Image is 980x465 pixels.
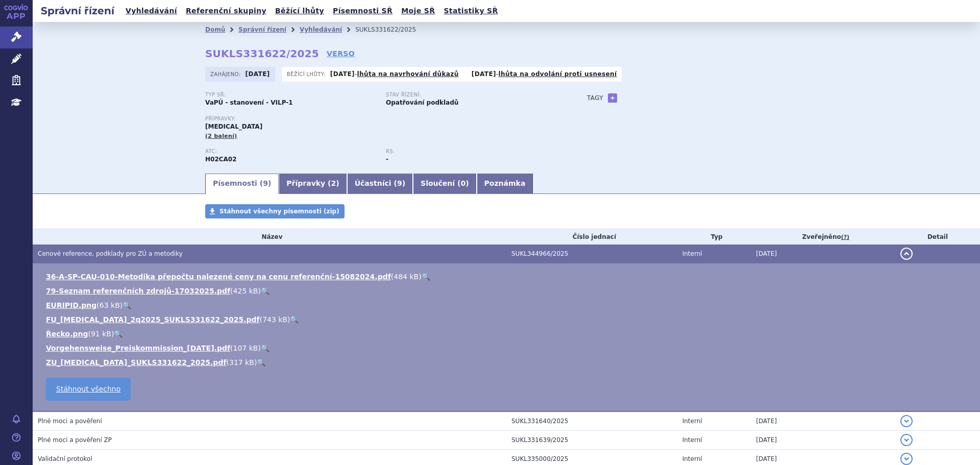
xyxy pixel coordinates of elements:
[205,47,319,60] strong: SUKLS331622/2025
[46,330,88,338] a: Řecko.png
[46,287,230,295] a: 79-Seznam referenčních zdrojů-17032025.pdf
[122,4,180,18] a: Vyhledávání
[682,418,702,425] span: Interní
[677,229,751,244] th: Typ
[394,273,419,281] span: 484 kB
[46,273,391,281] a: 36-A-SP-CAU-010-Metodika přepočtu nalezené ceny na cenu referenční-15082024.pdf
[422,273,430,281] a: 🔍
[205,99,293,106] strong: VaPÚ - stanovení - VILP-1
[751,411,895,431] td: [DATE]
[205,174,279,194] a: Písemnosti (9)
[46,301,96,309] a: EURIPID.png
[397,179,402,187] span: 9
[330,70,459,78] p: -
[386,149,556,155] p: RS:
[205,133,237,139] span: (2 balení)
[229,358,254,366] span: 317 kB
[327,48,355,59] a: VERSO
[263,179,268,187] span: 9
[440,4,501,18] a: Statistiky SŘ
[900,415,913,427] button: detail
[38,436,112,444] span: Plné moci a pověření ZP
[46,272,970,282] li: ( )
[246,70,270,78] strong: [DATE]
[587,92,603,104] h3: Tagy
[205,123,262,130] span: [MEDICAL_DATA]
[261,287,269,295] a: 🔍
[386,92,556,98] p: Stav řízení:
[472,70,496,78] strong: [DATE]
[46,329,970,339] li: ( )
[262,315,287,324] span: 743 kB
[682,455,702,462] span: Interní
[205,149,376,155] p: ATC:
[233,287,258,295] span: 425 kB
[91,330,111,338] span: 91 kB
[205,26,225,33] a: Domů
[257,358,265,366] a: 🔍
[347,174,413,194] a: Účastníci (9)
[472,70,617,78] p: -
[272,4,327,18] a: Běžící lhůty
[751,229,895,244] th: Zveřejněno
[900,434,913,446] button: detail
[287,70,328,78] span: Běžící lhůty:
[331,179,336,187] span: 2
[608,93,617,103] a: +
[506,431,677,450] td: SUKL331639/2025
[300,26,342,33] a: Vyhledávání
[38,418,102,425] span: Plné moci a pověření
[33,229,506,244] th: Název
[357,70,459,78] a: lhůta na navrhování důkazů
[205,92,376,98] p: Typ SŘ:
[46,314,970,325] li: ( )
[460,179,465,187] span: 0
[205,156,237,163] strong: OSILODROSTAT
[38,455,92,462] span: Validační protokol
[46,343,970,353] li: ( )
[506,411,677,431] td: SUKL331640/2025
[330,4,396,18] a: Písemnosti SŘ
[38,250,183,257] span: Cenové reference, podklady pro ZÚ a metodiky
[900,453,913,465] button: detail
[219,208,339,215] span: Stáhnout všechny písemnosti (zip)
[386,99,458,106] strong: Opatřování podkladů
[841,234,849,241] abbr: (?)
[413,174,476,194] a: Sloučení (0)
[477,174,533,194] a: Poznámka
[46,358,227,366] a: ZU_[MEDICAL_DATA]_SUKLS331622_2025.pdf
[33,4,122,18] h2: Správní řízení
[233,344,258,352] span: 107 kB
[46,344,230,352] a: Vorgehensweise_Preiskommission_[DATE].pdf
[751,431,895,450] td: [DATE]
[682,250,702,257] span: Interní
[46,315,260,324] a: FU_[MEDICAL_DATA]_2q2025_SUKLS331622_2025.pdf
[900,248,913,260] button: detail
[46,286,970,296] li: ( )
[238,26,286,33] a: Správní řízení
[682,436,702,444] span: Interní
[330,70,355,78] strong: [DATE]
[210,70,242,78] span: Zahájeno:
[122,301,131,309] a: 🔍
[261,344,269,352] a: 🔍
[751,244,895,263] td: [DATE]
[46,300,970,310] li: ( )
[506,229,677,244] th: Číslo jednací
[386,156,388,163] strong: -
[355,22,429,37] li: SUKLS331622/2025
[205,116,567,122] p: Přípravky:
[46,378,131,401] a: Stáhnout všechno
[290,315,299,324] a: 🔍
[114,330,122,338] a: 🔍
[279,174,347,194] a: Přípravky (2)
[895,229,980,244] th: Detail
[183,4,269,18] a: Referenční skupiny
[398,4,438,18] a: Moje SŘ
[100,301,120,309] span: 63 kB
[506,244,677,263] td: SUKL344966/2025
[205,204,345,218] a: Stáhnout všechny písemnosti (zip)
[499,70,617,78] a: lhůta na odvolání proti usnesení
[46,357,970,368] li: ( )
